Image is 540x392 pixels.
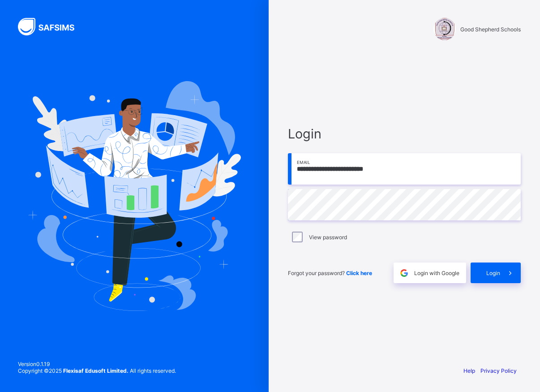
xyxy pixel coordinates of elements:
[288,270,372,276] span: Forgot your password?
[18,367,176,374] span: Copyright © 2025 All rights reserved.
[414,270,459,276] span: Login with Google
[18,18,85,35] img: SAFSIMS Logo
[399,268,409,278] img: google.396cfc9801f0270233282035f929180a.svg
[480,367,517,374] a: Privacy Policy
[63,367,129,374] strong: Flexisaf Edusoft Limited.
[18,361,176,367] span: Version 0.1.19
[346,270,372,276] a: Click here
[486,270,500,276] span: Login
[288,126,521,142] span: Login
[28,81,241,310] img: Hero Image
[309,234,347,241] label: View password
[463,367,475,374] a: Help
[460,26,521,33] span: Good Shepherd Schools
